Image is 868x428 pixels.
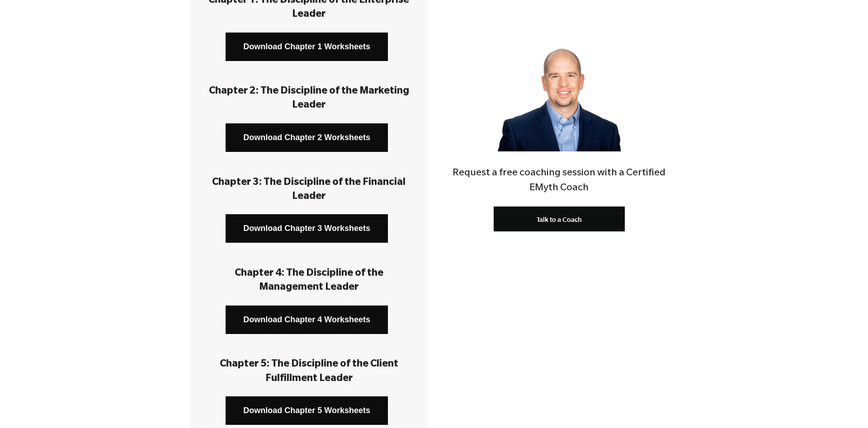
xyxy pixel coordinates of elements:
[226,306,388,334] a: Download Chapter 4 Worksheets
[823,385,868,428] iframe: Chat Widget
[498,28,621,151] img: Jon_Slater_web
[203,358,414,386] h3: Chapter 5: The Discipline of the Client Fulfillment Leader
[203,176,414,204] h3: Chapter 3: The Discipline of the Financial Leader
[203,85,414,113] h3: Chapter 2: The Discipline of the Marketing Leader
[226,33,388,61] a: Download Chapter 1 Worksheets
[537,216,582,223] span: Talk to a Coach
[440,166,678,197] h4: Request a free coaching session with a Certified EMyth Coach
[494,207,625,231] a: Talk to a Coach
[226,214,388,243] a: Download Chapter 3 Worksheets
[226,396,388,425] a: Download Chapter 5 Worksheets
[226,123,388,152] a: Download Chapter 2 Worksheets
[203,267,414,295] h3: Chapter 4: The Discipline of the Management Leader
